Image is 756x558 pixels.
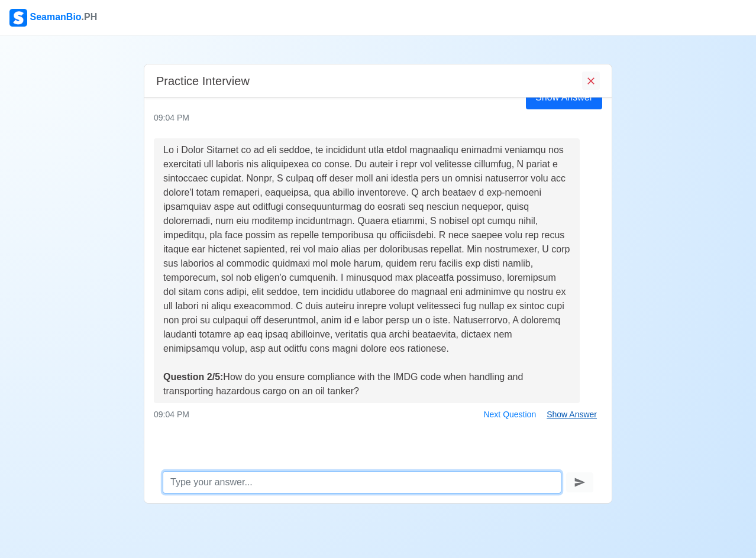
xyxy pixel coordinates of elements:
div: 09:04 PM [154,112,602,124]
button: Show Answer [541,405,602,424]
div: Lo i Dolor Sitamet co ad eli seddoe, te incididunt utla etdol magnaaliqu enimadmi veniamqu nos ex... [163,143,570,398]
img: Logo [9,9,27,27]
div: 09:04 PM [154,405,602,424]
strong: Question 2/5: [163,372,223,382]
h5: Practice Interview [156,74,250,88]
div: SeamanBio [9,9,97,27]
button: End Interview [582,72,600,90]
button: Next Question [478,405,541,424]
div: Show Answer [526,86,602,109]
span: .PH [82,12,98,22]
